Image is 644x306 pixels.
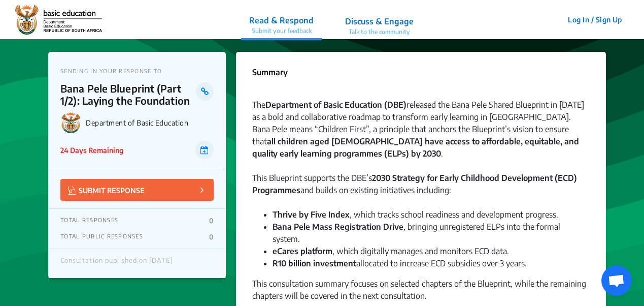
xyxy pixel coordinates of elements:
[60,112,82,133] img: Department of Basic Education logo
[60,233,143,241] p: TOTAL PUBLIC RESPONSES
[313,258,356,268] strong: investment
[273,246,332,256] strong: eCares platform
[60,217,118,225] p: TOTAL RESPONSES
[60,257,173,270] div: Consultation published on [DATE]
[601,265,632,296] div: Open chat
[68,186,76,195] img: Vector.jpg
[273,208,590,221] li: , which tracks school readiness and development progress.
[209,233,214,241] p: 0
[86,118,214,127] p: Department of Basic Education
[265,100,406,110] strong: Department of Basic Education (DBE)
[252,172,590,208] div: This Blueprint supports the DBE’s and builds on existing initiatives including:
[249,26,314,36] p: Submit your feedback
[60,179,214,201] button: SUBMIT RESPONSE
[15,5,102,35] img: r3bhv9o7vttlwasn7lg2llmba4yf
[249,14,314,26] p: Read & Respond
[68,184,145,196] p: SUBMIT RESPONSE
[252,136,579,159] strong: all children aged [DEMOGRAPHIC_DATA] have access to affordable, equitable, and quality early lear...
[345,27,414,37] p: Talk to the community
[273,258,311,268] strong: R10 billion
[273,209,350,220] strong: Thrive by Five Index
[209,217,214,225] p: 0
[273,222,403,232] strong: Bana Pele Mass Registration Drive
[345,15,414,27] p: Discuss & Engage
[273,245,590,257] li: , which digitally manages and monitors ECD data.
[273,257,590,269] li: allocated to increase ECD subsidies over 3 years.
[60,145,123,156] p: 24 Days Remaining
[60,68,214,74] p: SENDING IN YOUR RESPONSE TO
[561,12,629,27] button: Log In / Sign Up
[60,82,196,107] p: Bana Pele Blueprint (Part 1/2): Laying the Foundation
[252,173,577,195] strong: 2030 Strategy for Early Childhood Development (ECD) Programmes
[273,221,590,245] li: , bringing unregistered ELPs into the formal system.
[252,66,288,78] p: Summary
[252,99,590,172] div: The released the Bana Pele Shared Blueprint in [DATE] as a bold and collaborative roadmap to tran...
